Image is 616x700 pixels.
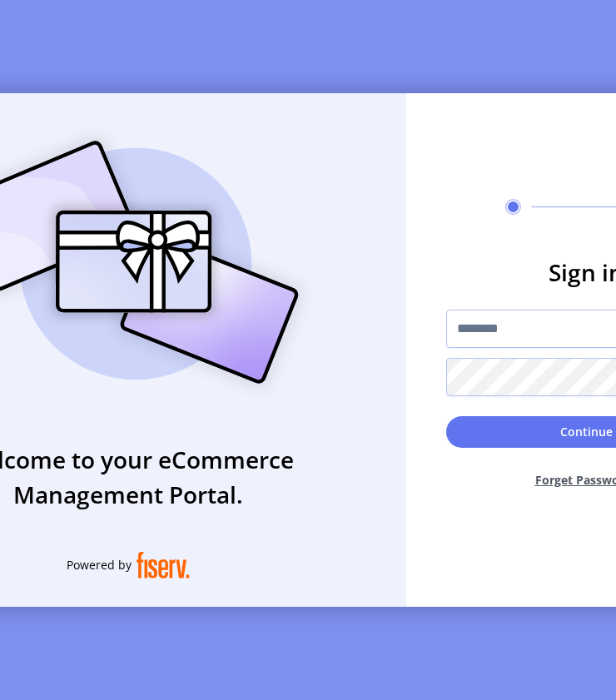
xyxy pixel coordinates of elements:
[67,556,132,573] span: Powered by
